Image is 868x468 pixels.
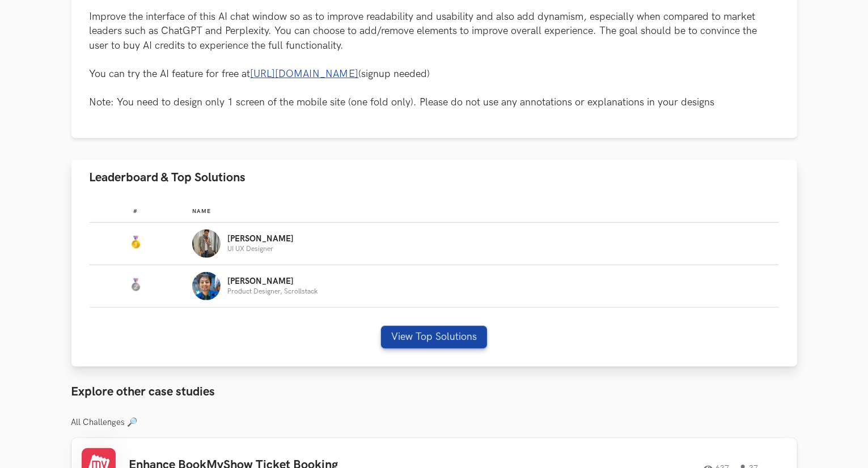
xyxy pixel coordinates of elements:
[192,272,221,300] img: Profile photo
[71,385,797,399] h3: Explore other case studies
[129,236,142,249] img: Gold Medal
[129,278,142,292] img: Silver Medal
[251,68,359,80] a: [URL][DOMAIN_NAME]
[381,326,487,348] button: View Top Solutions
[192,208,211,215] span: Name
[227,288,317,295] p: Product Designer, Scrollstack
[71,418,797,428] h3: All Challenges 🔎
[227,235,294,244] p: [PERSON_NAME]
[71,195,797,367] div: Leaderboard & Top Solutions
[71,160,797,195] button: Leaderboard & Top Solutions
[227,245,294,253] p: UI UX Designer
[90,170,246,185] span: Leaderboard & Top Solutions
[192,229,221,258] img: Profile photo
[133,208,138,215] span: #
[227,277,317,286] p: [PERSON_NAME]
[90,199,779,308] table: Leaderboard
